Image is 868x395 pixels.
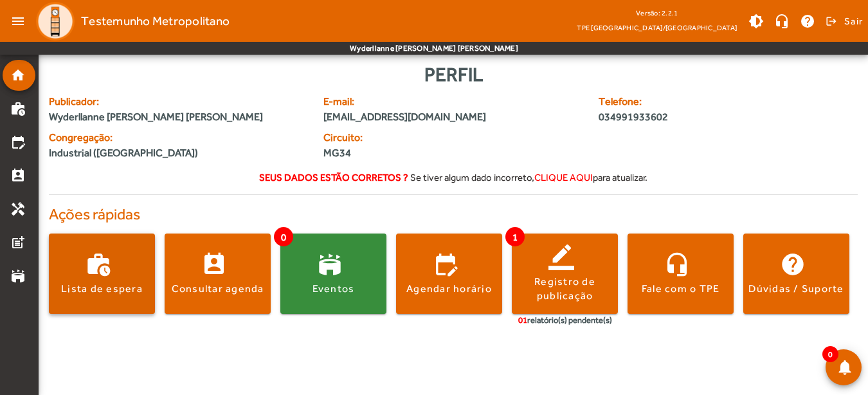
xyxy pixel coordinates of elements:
button: Agendar horário [396,234,502,314]
div: Perfil [49,60,858,89]
button: Eventos [280,234,386,314]
div: Agendar horário [406,282,492,296]
h4: Ações rápidas [49,205,858,224]
span: E-mail: [323,94,583,109]
div: Versão: 2.2.1 [577,5,737,21]
div: relatório(s) pendente(s) [518,314,612,327]
mat-icon: home [10,68,26,83]
a: Testemunho Metropolitano [31,2,230,41]
span: Publicador: [49,94,308,109]
mat-icon: edit_calendar [10,134,26,150]
button: Registro de publicação [512,234,618,314]
button: Lista de espera [49,234,155,314]
mat-icon: stadium [10,268,26,284]
button: Dúvidas / Suporte [743,234,849,314]
mat-icon: menu [5,8,31,34]
span: Se tiver algum dado incorreto, para atualizar. [410,172,647,183]
span: 1 [505,227,525,246]
div: Eventos [312,282,355,296]
button: Sair [824,12,863,31]
span: Testemunho Metropolitano [81,11,230,32]
span: TPE [GEOGRAPHIC_DATA]/[GEOGRAPHIC_DATA] [577,21,737,34]
span: Sair [844,11,863,32]
button: Consultar agenda [165,234,271,314]
span: Circuito: [323,130,446,145]
div: Lista de espera [61,282,143,296]
span: 034991933602 [599,109,790,125]
span: 0 [822,346,838,362]
span: Congregação: [49,130,308,145]
img: Logo TPE [36,2,75,41]
div: Dúvidas / Suporte [748,282,844,296]
span: clique aqui [534,172,593,183]
mat-icon: handyman [10,201,26,217]
span: Telefone: [599,94,790,109]
span: 0 [274,227,293,246]
span: 01 [518,315,527,325]
mat-icon: work_history [10,101,26,116]
span: Industrial ([GEOGRAPHIC_DATA]) [49,145,198,161]
strong: Seus dados estão corretos ? [259,172,408,183]
mat-icon: perm_contact_calendar [10,168,26,183]
span: Wyderllanne [PERSON_NAME] [PERSON_NAME] [49,109,308,125]
button: Fale com o TPE [628,234,734,314]
mat-icon: post_add [10,235,26,250]
div: Registro de publicação [512,275,618,304]
span: [EMAIL_ADDRESS][DOMAIN_NAME] [323,109,583,125]
span: MG34 [323,145,446,161]
div: Consultar agenda [172,282,264,296]
div: Fale com o TPE [642,282,720,296]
